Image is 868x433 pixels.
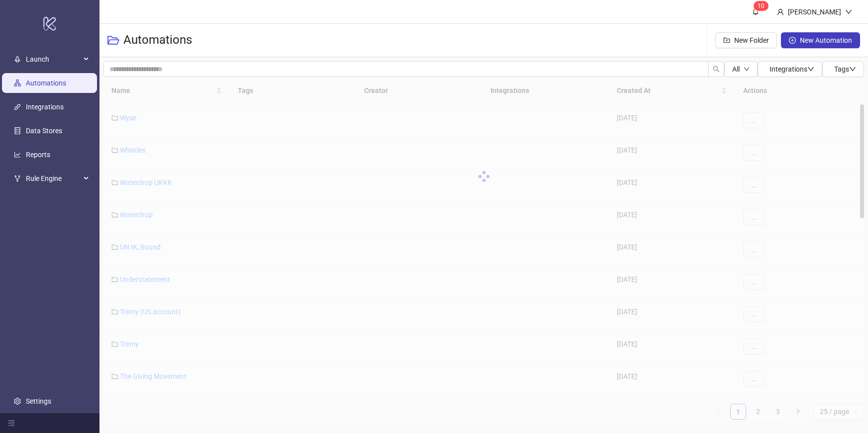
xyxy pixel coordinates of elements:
[26,169,81,188] span: Rule Engine
[754,1,769,11] sup: 10
[800,36,852,44] span: New Automation
[744,66,750,72] span: down
[26,151,50,159] a: Reports
[752,8,759,15] span: bell
[807,66,814,73] span: down
[822,61,864,77] button: Tagsdown
[834,65,856,73] span: Tags
[107,34,119,46] span: folder-open
[761,2,765,9] span: 0
[26,79,66,87] a: Automations
[8,420,15,427] span: menu-fold
[781,32,860,48] button: New Automation
[123,32,192,48] h3: Automations
[715,32,777,48] button: New Folder
[732,65,740,73] span: All
[26,397,51,405] a: Settings
[26,127,62,135] a: Data Stores
[14,56,21,63] span: rocket
[26,103,64,111] a: Integrations
[713,66,720,73] span: search
[14,175,21,182] span: fork
[845,8,852,15] span: down
[758,61,822,77] button: Integrationsdown
[723,37,730,44] span: folder-add
[789,37,796,44] span: plus-circle
[734,36,769,44] span: New Folder
[784,6,845,17] div: [PERSON_NAME]
[770,65,814,73] span: Integrations
[26,49,81,69] span: Launch
[849,66,856,73] span: down
[758,2,761,9] span: 1
[724,61,758,77] button: Alldown
[777,8,784,15] span: user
